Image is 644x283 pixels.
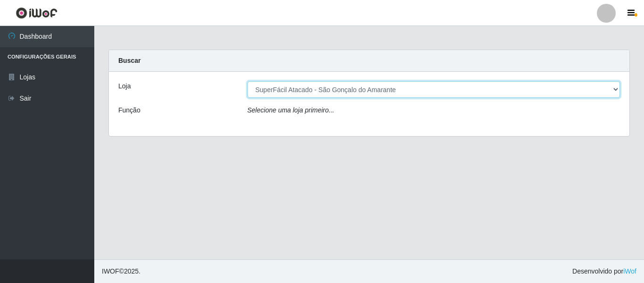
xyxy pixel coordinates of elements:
[16,7,58,19] img: CoreUI Logo
[118,105,140,115] label: Função
[623,267,636,275] a: iWof
[102,267,119,275] span: IWOF
[118,57,140,64] strong: Buscar
[572,266,636,276] span: Desenvolvido por
[102,266,140,276] span: © 2025 .
[118,81,131,91] label: Loja
[248,106,334,114] i: Selecione uma loja primeiro...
